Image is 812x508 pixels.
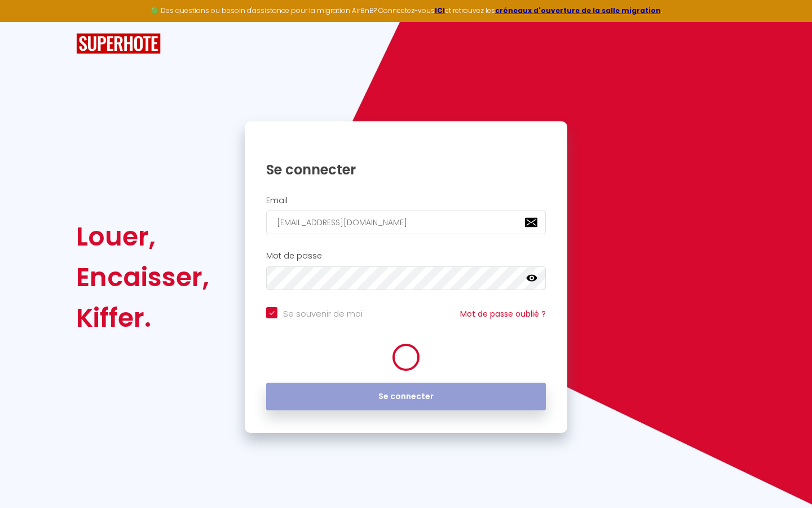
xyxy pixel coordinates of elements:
input: Ton Email [266,211,546,234]
div: Louer, [76,216,209,257]
a: créneaux d'ouverture de la salle migration [495,6,661,15]
div: Kiffer. [76,297,209,338]
h1: Se connecter [266,161,546,178]
a: ICI [435,6,445,15]
h2: Email [266,196,546,205]
button: Se connecter [266,383,546,411]
img: SuperHote logo [76,33,161,54]
button: Ouvrir le widget de chat LiveChat [9,5,43,38]
div: Encaisser, [76,257,209,297]
h2: Mot de passe [266,251,546,261]
a: Mot de passe oublié ? [460,308,546,319]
